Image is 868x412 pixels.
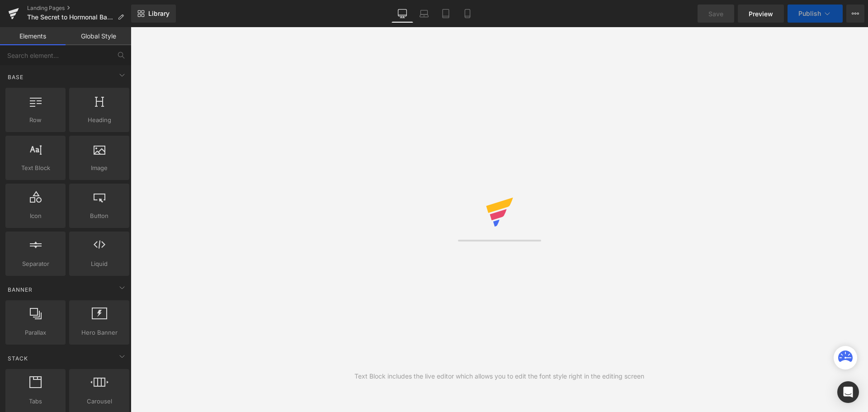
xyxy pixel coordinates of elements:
span: Button [72,211,127,221]
a: Preview [738,5,784,23]
button: More [846,5,864,23]
span: Carousel [72,397,127,406]
a: Landing Pages [27,5,131,12]
span: Tabs [8,397,63,406]
div: Open Intercom Messenger [837,381,859,403]
a: Global Style [66,27,131,45]
a: Laptop [413,5,435,23]
span: Image [72,163,127,173]
span: Stack [7,354,29,363]
button: Publish [788,5,843,23]
span: Text Block [8,163,63,173]
span: Save [708,9,723,19]
span: Liquid [72,259,127,269]
span: Row [8,115,63,125]
span: Base [7,73,24,81]
span: Hero Banner [72,328,127,337]
span: Banner [7,285,33,294]
span: Library [148,9,170,18]
a: Tablet [435,5,457,23]
span: Parallax [8,328,63,337]
div: Text Block includes the live editor which allows you to edit the font style right in the editing ... [354,371,644,381]
span: Heading [72,115,127,125]
span: The Secret to Hormonal Balance for Women [27,14,114,21]
a: Mobile [457,5,478,23]
span: Publish [798,10,821,17]
span: Separator [8,259,63,269]
span: Icon [8,211,63,221]
span: Preview [749,9,773,19]
a: New Library [131,5,176,23]
a: Desktop [392,5,413,23]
